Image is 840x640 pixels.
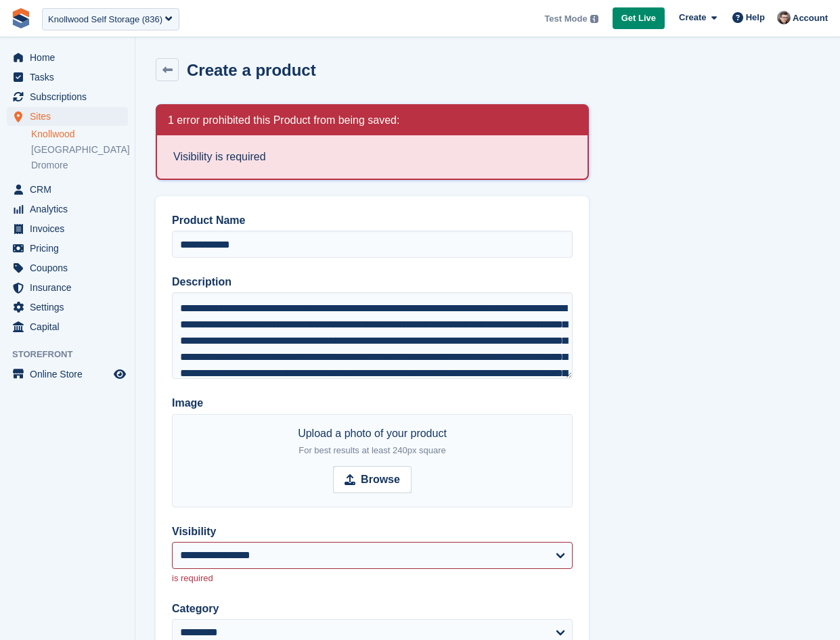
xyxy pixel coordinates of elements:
span: Sites [30,107,111,126]
span: Tasks [30,68,111,87]
label: Description [172,274,573,290]
a: menu [7,200,128,219]
a: menu [7,258,128,277]
a: [GEOGRAPHIC_DATA] [31,143,128,156]
span: Coupons [30,258,111,277]
a: menu [7,278,128,297]
span: Account [793,12,828,25]
a: menu [7,107,128,126]
label: Visibility [172,524,573,540]
img: icon-info-grey-7440780725fd019a000dd9b08b2336e03edf1995a4989e88bcd33f0948082b44.svg [590,15,598,23]
span: Get Live [621,12,656,25]
span: Test Mode [544,12,587,26]
a: menu [7,219,128,238]
a: Dromore [31,159,128,172]
img: stora-icon-8386f47178a22dfd0bd8f6a31ec36ba5ce8667c1dd55bd0f319d3a0aa187defe.svg [11,8,31,28]
a: menu [7,48,128,67]
a: Knollwood [31,128,128,141]
h2: 1 error prohibited this Product from being saved: [168,114,399,127]
span: Analytics [30,200,111,219]
label: Image [172,395,573,411]
strong: Browse [361,472,400,488]
span: Create [679,11,706,24]
a: Preview store [112,366,128,382]
span: Subscriptions [30,87,111,106]
h2: Create a product [187,61,316,79]
span: Invoices [30,219,111,238]
span: Storefront [12,348,135,361]
p: is required [172,572,573,585]
label: Product Name [172,212,573,229]
label: Category [172,601,573,617]
span: Home [30,48,111,67]
a: menu [7,317,128,336]
span: Pricing [30,239,111,258]
span: Settings [30,298,111,317]
span: For best results at least 240px square [299,445,446,455]
span: Help [746,11,765,24]
div: Upload a photo of your product [298,426,447,458]
input: Browse [333,466,412,493]
span: Insurance [30,278,111,297]
a: menu [7,298,128,317]
a: menu [7,239,128,258]
a: menu [7,87,128,106]
span: Online Store [30,365,111,384]
span: CRM [30,180,111,199]
a: menu [7,180,128,199]
li: Visibility is required [173,149,571,165]
span: Capital [30,317,111,336]
a: Get Live [613,7,665,30]
a: menu [7,68,128,87]
a: menu [7,365,128,384]
div: Knollwood Self Storage (836) [48,13,162,26]
img: Steven Hylands [777,11,791,24]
